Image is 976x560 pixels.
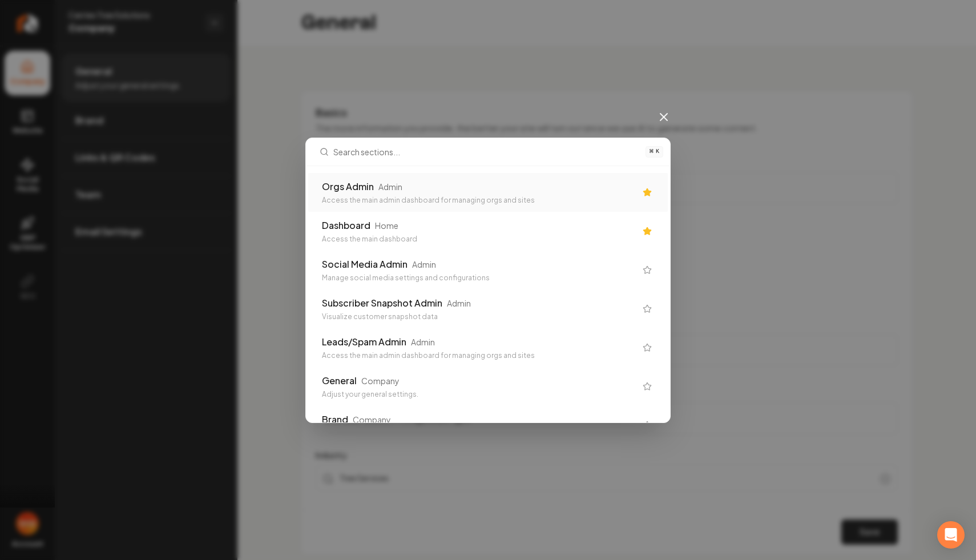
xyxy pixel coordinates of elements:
div: Visualize customer snapshot data [322,312,636,321]
div: Orgs Admin [322,180,374,194]
div: Brand [322,413,348,426]
div: Company [353,414,391,425]
div: Open Intercom Messenger [937,521,965,549]
div: Access the main dashboard [322,235,636,244]
div: Leads/Spam Admin [322,335,406,349]
div: Adjust your general settings. [322,390,636,399]
div: Company [361,375,400,386]
div: Admin [378,181,402,192]
div: Social Media Admin [322,257,408,271]
div: General [322,374,357,388]
div: Admin [412,259,436,270]
div: Search sections... [306,166,670,422]
div: Admin [447,297,471,309]
div: Manage social media settings and configurations [322,273,636,283]
div: Admin [411,336,435,348]
input: Search sections... [333,138,639,166]
div: Dashboard [322,219,370,232]
div: Home [375,220,398,231]
div: Subscriber Snapshot Admin [322,296,442,310]
div: Access the main admin dashboard for managing orgs and sites [322,351,636,360]
div: Access the main admin dashboard for managing orgs and sites [322,196,636,205]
